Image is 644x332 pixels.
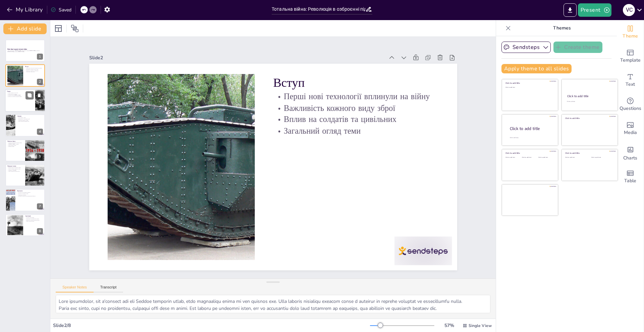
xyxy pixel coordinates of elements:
div: 1 [37,54,43,60]
div: Click to add text [505,157,521,158]
p: Важливість кожного виду зброї [278,103,443,131]
p: Перше застосування хімічної зброї [7,142,23,143]
span: Questions [620,105,641,112]
p: Масове застосування кулеметів [17,192,43,193]
div: Add text boxes [617,68,644,92]
p: Вступ [25,66,43,68]
p: Зміна обличчя війни [25,220,43,222]
input: Insert title [272,4,365,14]
div: 8 [5,214,45,236]
button: Speaker Notes [56,285,94,292]
div: Saved [51,7,71,13]
p: Themes [514,20,610,36]
div: Click to add text [538,157,553,158]
p: Артилерія [25,215,43,217]
p: Підводні човни [7,165,23,167]
div: Click to add text [591,157,612,158]
p: Загальний огляд теми [25,71,43,72]
div: 4 [5,114,45,136]
p: Приклад танка [PERSON_NAME] [7,94,33,96]
p: Вплив на солдатів та цивільних [25,70,43,71]
button: Create theme [553,42,602,53]
p: Недосконалість танків [7,93,33,95]
div: Click to add title [510,126,553,131]
div: Slide 2 / 8 [53,322,370,329]
p: Танки [7,90,33,92]
p: Використання підводних човнів [7,167,23,169]
p: Перші нові технології вплинули на війну [279,91,444,120]
button: Duplicate Slide [25,91,34,99]
p: Приклади кулеметів [17,194,43,196]
p: Вплив на стратегію ведення війни [7,96,33,97]
div: Click to add body [510,137,552,138]
p: Вступ [280,74,446,109]
p: Вогнева потужність як визначальний фактор [17,196,43,197]
div: 1 [5,40,45,62]
div: Add ready made slides [617,44,644,68]
div: Click to add text [522,157,537,158]
div: 57 % [441,322,457,329]
span: Table [624,177,636,185]
button: My Library [5,4,46,15]
div: Layout [53,23,64,34]
p: Автор презентації: [PERSON_NAME], Інформація: Берцан [PERSON_NAME], Крівніхін [PERSON_NAME], Похи... [7,50,43,52]
p: Вплив на війну [7,146,23,147]
div: 3 [5,89,45,112]
div: 5 [5,139,45,161]
div: 2 [5,64,45,86]
p: Роль авіації у війні [17,117,43,119]
button: Transcript [94,285,123,292]
div: Add a table [617,165,644,189]
div: 7 [37,203,43,209]
div: 5 [37,153,43,159]
div: Click to add text [567,101,611,103]
textarea: Lore ipsumdolor, sit a'consect adi eli Seddoe temporin utlab, etdo magnaaliqu enima mi ven quisno... [56,295,490,313]
div: 6 [37,178,43,184]
p: [PERSON_NAME] та втрати [7,143,23,145]
div: 7 [5,189,45,211]
button: Sendsteps [501,42,551,53]
span: Single View [469,323,492,328]
p: Виникнення "повітряних асів" [17,119,43,120]
div: 4 [37,129,43,135]
span: Position [71,24,79,32]
p: Кулемети [17,190,43,192]
button: Add slide [3,23,47,34]
p: Види хімічної зброї [7,145,23,146]
span: Text [626,81,635,88]
button: Export to PowerPoint [563,3,577,17]
div: Get real-time input from your audience [617,92,644,117]
div: v c [623,4,635,16]
p: Хімічна зброя [7,140,23,142]
div: 2 [37,79,43,85]
p: Інцидент з Lusitania [7,170,23,171]
span: Template [620,57,641,64]
button: Delete Slide [35,91,43,99]
div: 8 [37,228,43,234]
span: Media [624,129,637,136]
p: Вплив на позиційну війну [17,193,43,195]
p: Поява танків на полі бою [7,92,33,93]
p: Відомі німецькі підводні човни [7,168,23,170]
span: Theme [623,32,638,40]
p: Зміна тактики морських боїв [7,171,23,172]
button: v c [623,3,635,17]
div: Change the overall theme [617,20,644,44]
div: Click to add title [565,117,613,120]
div: Click to add title [565,152,613,154]
button: Present [578,3,611,17]
p: Загальний огляд теми [275,125,441,154]
p: Приклади відомих літаків [17,120,43,121]
p: Авіація [17,115,43,117]
p: Приклади артилерійських систем [25,218,43,219]
button: Apply theme to all slides [501,64,572,73]
p: Вплив на солдатів та цивільних [276,114,442,143]
div: Click to add title [505,82,553,84]
div: Slide 2 [100,36,395,73]
p: Головна зброя війни [25,217,43,218]
p: Перші нові технології вплинули на війну [25,67,43,69]
strong: Нові зброї першої світової війни [7,48,27,50]
div: Click to add title [567,94,612,98]
div: 6 [5,164,45,186]
div: Add charts and graphs [617,141,644,165]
